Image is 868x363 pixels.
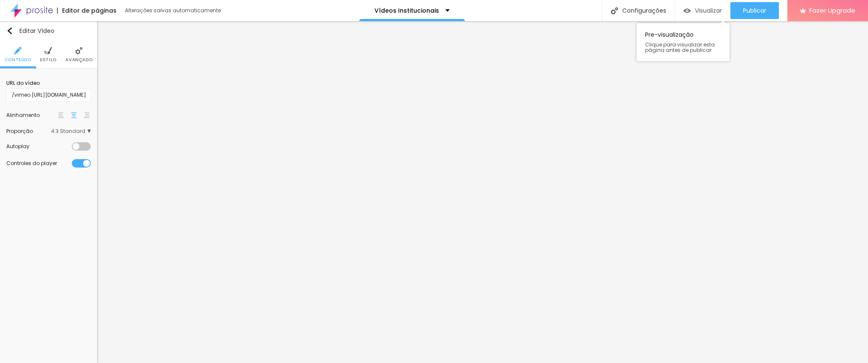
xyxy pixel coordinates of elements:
[14,47,22,54] img: Icone
[611,7,618,14] img: Icone
[6,144,72,149] div: Autoplay
[75,47,83,54] img: Icone
[730,2,779,19] button: Publicar
[5,58,31,62] span: Conteúdo
[645,42,721,53] span: Clique para visualizar esta página antes de publicar.
[6,27,54,34] div: Editar Vídeo
[44,47,52,54] img: Icone
[6,88,91,102] input: Youtube, Vimeo ou Dailymotion
[695,7,722,14] span: Visualizar
[71,112,77,118] img: paragraph-center-align.svg
[125,8,222,13] div: Alterações salvas automaticamente
[6,79,91,87] div: URL do vídeo
[97,21,868,363] iframe: Editor
[57,8,117,14] div: Editor de páginas
[6,161,72,166] div: Controles do player
[84,112,90,118] img: paragraph-right-align.svg
[6,113,57,118] div: Alinhamento
[6,27,13,34] img: Icone
[51,129,91,134] span: 4:3 Standard
[684,7,691,14] img: view-1.svg
[809,7,855,14] span: Fazer Upgrade
[40,58,57,62] span: Estilo
[6,129,51,134] div: Proporção
[637,23,730,61] div: Pre-visualização
[743,7,766,14] span: Publicar
[675,2,730,19] button: Visualizar
[374,8,439,14] p: Vídeos Institucionais
[65,58,92,62] span: Avançado
[58,112,64,118] img: paragraph-left-align.svg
